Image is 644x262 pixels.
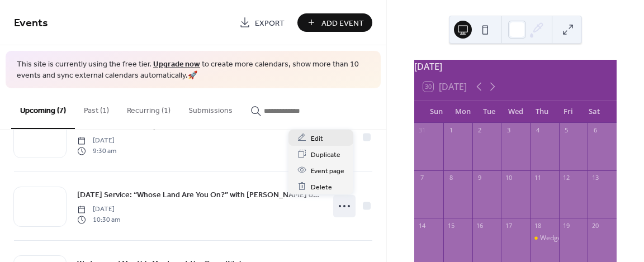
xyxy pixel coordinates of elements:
[476,174,484,182] div: 9
[555,101,581,123] div: Fri
[255,17,285,29] span: Export
[533,221,542,230] div: 18
[231,13,293,32] a: Export
[153,57,200,72] a: Upgrade now
[418,126,426,135] div: 31
[581,101,608,123] div: Sat
[77,188,322,201] a: [DATE] Service: “Whose Land Are You On?” with [PERSON_NAME] of the Catawba Nation
[418,174,426,182] div: 7
[118,88,179,128] button: Recurring (1)
[530,234,559,243] div: Wedgewood Social Justice Book Club
[562,174,571,182] div: 12
[476,101,502,123] div: Tue
[14,12,48,34] span: Events
[17,59,370,81] span: This site is currently using the free tier. to create more calendars, show more than 10 events an...
[562,126,571,135] div: 5
[562,221,571,230] div: 19
[414,60,617,73] div: [DATE]
[297,13,372,32] button: Add Event
[11,88,75,129] button: Upcoming (7)
[77,204,120,215] span: [DATE]
[533,126,542,135] div: 4
[77,215,120,225] span: 10:30 am
[591,126,599,135] div: 6
[447,221,455,230] div: 15
[533,174,542,182] div: 11
[321,17,364,29] span: Add Event
[504,221,513,230] div: 17
[423,101,449,123] div: Sun
[476,126,484,135] div: 2
[529,101,555,123] div: Thu
[311,181,332,193] span: Delete
[591,174,599,182] div: 13
[179,88,241,128] button: Submissions
[418,221,426,230] div: 14
[75,88,118,128] button: Past (1)
[449,101,476,123] div: Mon
[77,189,322,201] span: [DATE] Service: “Whose Land Are You On?” with [PERSON_NAME] of the Catawba Nation
[311,165,344,177] span: Event page
[447,126,455,135] div: 1
[311,149,340,160] span: Duplicate
[591,221,599,230] div: 20
[503,101,529,123] div: Wed
[311,132,323,144] span: Edit
[504,126,513,135] div: 3
[447,174,455,182] div: 8
[77,136,116,146] span: [DATE]
[77,146,116,156] span: 9:30 am
[476,221,484,230] div: 16
[504,174,513,182] div: 10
